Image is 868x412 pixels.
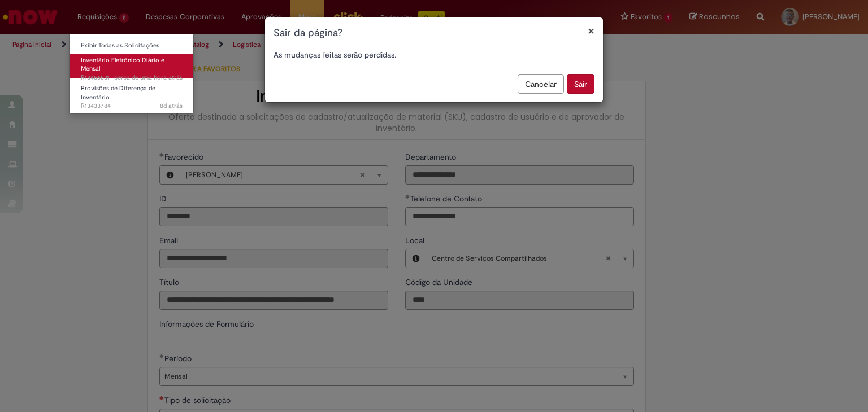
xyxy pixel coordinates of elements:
span: R13456531 [81,73,183,82]
a: Aberto R13433784 : Provisões de Diferença de Inventário [70,82,194,107]
button: Sair [567,74,594,94]
p: As mudanças feitas serão perdidas. [274,49,594,60]
span: cerca de uma hora atrás [114,73,183,82]
time: 20/08/2025 17:15:19 [160,102,183,110]
button: Fechar modal [588,25,594,37]
a: Aberto R13456531 : Inventário Eletrônico Diário e Mensal [70,54,194,78]
a: Exibir Todas as Solicitações [70,40,194,52]
span: R13433784 [81,102,183,111]
span: Provisões de Diferença de Inventário [81,84,155,102]
ul: Requisições [69,34,194,114]
button: Cancelar [518,74,564,94]
span: Inventário Eletrônico Diário e Mensal [81,56,164,73]
h1: Sair da página? [274,26,594,41]
span: 8d atrás [160,102,183,110]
